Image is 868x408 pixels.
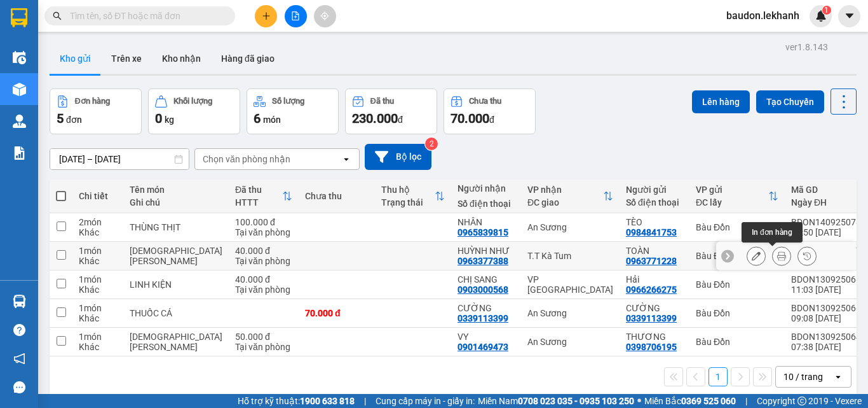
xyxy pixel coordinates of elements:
[521,179,620,213] th: Toggle SortBy
[791,274,866,285] div: BDON1309250687
[527,337,613,347] div: An Sương
[364,394,366,408] span: |
[626,256,677,266] div: 0963771228
[626,332,683,342] div: THƯƠNG
[626,303,683,313] div: CƯỜNG
[626,197,683,208] div: Số điện thoại
[785,40,828,54] div: ver 1.8.143
[272,97,304,106] div: Số lượng
[791,185,856,195] div: Mã GD
[235,185,282,195] div: Đã thu
[458,227,508,237] div: 0965839815
[255,5,277,27] button: plus
[791,303,866,313] div: BDON1309250668
[291,11,300,20] span: file-add
[152,43,211,74] button: Kho nhận
[626,227,677,237] div: 0984841753
[57,111,64,126] span: 5
[320,11,329,20] span: aim
[130,308,222,318] div: THUỐC CÁ
[626,342,677,352] div: 0398706195
[626,185,683,195] div: Người gửi
[458,183,515,193] div: Người nhận
[518,396,634,406] strong: 0708 023 035 - 0935 103 250
[626,285,677,295] div: 0966266275
[745,394,747,408] span: |
[173,97,212,106] div: Khối lượng
[527,274,613,295] div: VP [GEOGRAPHIC_DATA]
[130,279,222,290] div: LINH KIỆN
[130,197,222,208] div: Ghi chú
[79,191,117,201] div: Chi tiết
[527,197,603,208] div: ĐC giao
[489,115,494,125] span: đ
[235,342,292,352] div: Tại văn phòng
[791,332,866,342] div: BDON1309250646
[79,274,117,285] div: 1 món
[130,185,222,195] div: Tên món
[844,10,855,22] span: caret-down
[370,97,394,106] div: Đã thu
[235,217,292,227] div: 100.000 đ
[644,394,736,408] span: Miền Bắc
[155,111,162,126] span: 0
[469,97,501,106] div: Chưa thu
[681,396,736,406] strong: 0369 525 060
[815,10,827,22] img: icon-new-feature
[696,222,778,232] div: Bàu Đồn
[53,11,62,20] span: search
[376,394,475,408] span: Cung cấp máy in - giấy in:
[345,88,437,134] button: Đã thu230.000đ
[747,246,766,265] div: Sửa đơn hàng
[79,246,117,256] div: 1 món
[756,90,824,113] button: Tạo Chuyến
[696,279,778,290] div: Bàu Đồn
[79,217,117,227] div: 2 món
[838,5,860,27] button: caret-down
[824,6,829,15] span: 1
[229,179,299,213] th: Toggle SortBy
[527,308,613,318] div: An Sương
[692,90,750,113] button: Lên hàng
[696,197,768,208] div: ĐC lấy
[13,324,25,336] span: question-circle
[458,199,515,209] div: Số điện thoại
[235,332,292,342] div: 50.000 đ
[13,115,26,128] img: warehouse-icon
[696,337,778,347] div: Bàu Đồn
[696,308,778,318] div: Bàu Đồn
[263,115,281,125] span: món
[285,5,307,27] button: file-add
[235,285,292,295] div: Tại văn phòng
[262,11,271,20] span: plus
[451,111,489,126] span: 70.000
[458,256,508,266] div: 0963377388
[235,246,292,256] div: 40.000 đ
[79,285,117,295] div: Khác
[742,222,803,243] div: In đơn hàng
[689,179,785,213] th: Toggle SortBy
[478,394,634,408] span: Miền Nam
[833,372,843,382] svg: open
[79,303,117,313] div: 1 món
[381,197,435,208] div: Trạng thái
[791,217,866,227] div: BDON1409250783
[13,83,26,96] img: warehouse-icon
[791,313,866,323] div: 09:08 [DATE]
[50,43,101,74] button: Kho gửi
[79,256,117,266] div: Khác
[458,217,515,227] div: NHÂN
[211,43,285,74] button: Hàng đã giao
[50,88,142,134] button: Đơn hàng5đơn
[626,274,683,285] div: Hải
[626,313,677,323] div: 0339113399
[13,381,25,393] span: message
[626,246,683,256] div: TOÀN
[375,179,451,213] th: Toggle SortBy
[305,308,369,318] div: 70.000 đ
[79,342,117,352] div: Khác
[235,274,292,285] div: 40.000 đ
[300,396,355,406] strong: 1900 633 818
[527,222,613,232] div: An Sương
[791,342,866,352] div: 07:38 [DATE]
